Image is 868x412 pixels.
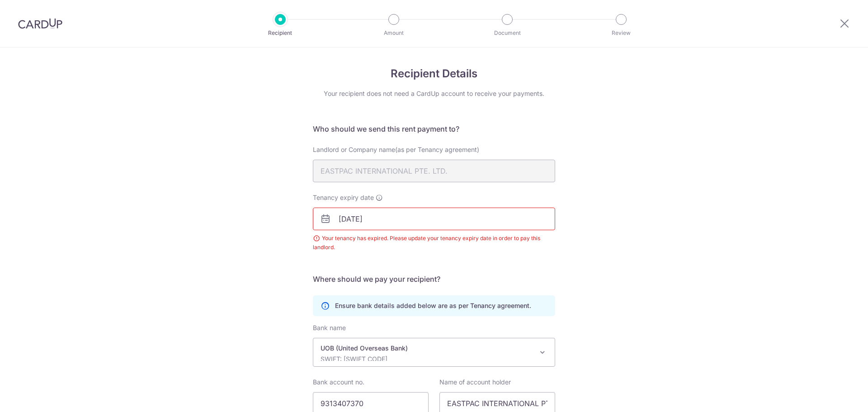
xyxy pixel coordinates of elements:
[313,378,364,387] label: Bank account no.
[313,89,555,98] div: Your recipient does not need a CardUp account to receive your payments.
[313,338,555,366] span: UOB (United Overseas Bank)
[313,234,555,252] div: Your tenancy has expired. Please update your tenancy expiry date in order to pay this landlord.
[588,28,655,38] p: Review
[313,208,555,230] input: DD/MM/YYYY
[321,355,533,364] p: SWIFT: [SWIFT_CODE]
[247,28,314,38] p: Recipient
[313,323,346,332] label: Bank name
[313,193,374,202] span: Tenancy expiry date
[313,66,555,82] h4: Recipient Details
[360,28,427,38] p: Amount
[313,338,555,367] span: UOB (United Overseas Bank)
[18,18,62,29] img: CardUp
[313,146,479,153] span: Landlord or Company name(as per Tenancy agreement)
[335,301,531,310] p: Ensure bank details added below are as per Tenancy agreement.
[439,378,511,387] label: Name of account holder
[313,123,555,134] h5: Who should we send this rent payment to?
[321,344,533,353] p: UOB (United Overseas Bank)
[474,28,541,38] p: Document
[313,274,555,284] h5: Where should we pay your recipient?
